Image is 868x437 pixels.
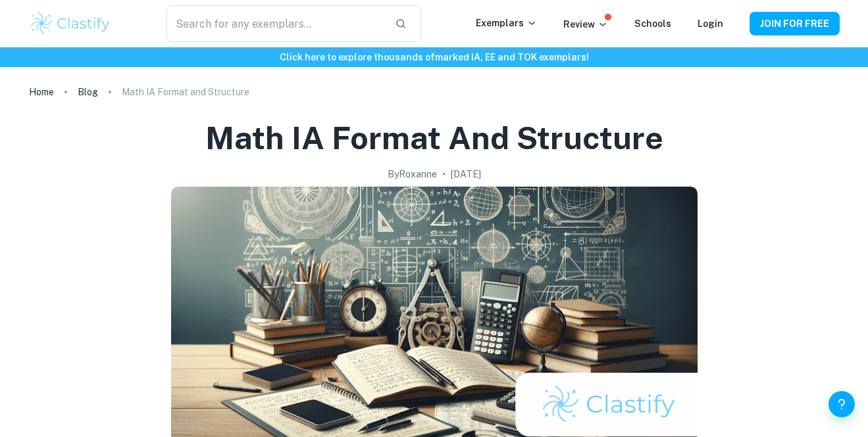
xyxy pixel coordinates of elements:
h2: By Roxanne [388,167,437,181]
input: Search for any exemplars... [166,5,384,42]
img: Clastify logo [29,11,113,37]
h2: [DATE] [451,167,481,181]
a: Blog [78,83,98,101]
p: • [442,167,446,181]
p: Math IA Format and Structure [122,85,249,99]
p: Exemplars [476,16,537,30]
a: Login [698,18,723,29]
a: Home [29,83,54,101]
button: Help and Feedback [829,391,855,417]
a: Schools [634,18,671,29]
h1: Math IA Format and Structure [205,117,663,159]
p: Review [563,17,608,32]
button: JOIN FOR FREE [750,12,840,35]
h6: Click here to explore thousands of marked IA, EE and TOK exemplars ! [3,50,865,64]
